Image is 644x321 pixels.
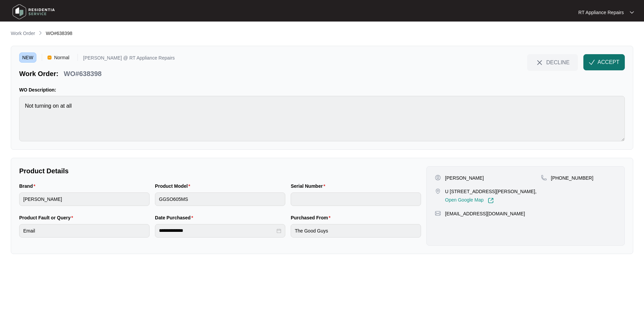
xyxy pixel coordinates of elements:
img: map-pin [541,175,547,181]
label: Date Purchased [155,214,196,221]
img: dropdown arrow [630,11,634,14]
input: Product Fault or Query [19,224,150,238]
span: DECLINE [546,59,570,66]
input: Serial Number [291,192,421,206]
input: Brand [19,192,150,206]
p: [EMAIL_ADDRESS][DOMAIN_NAME] [445,210,525,217]
button: check-IconACCEPT [583,54,625,70]
img: Vercel Logo [47,56,52,60]
label: Product Model [155,183,193,189]
input: Product Model [155,192,285,206]
p: Product Details [19,166,421,176]
img: Link-External [488,198,494,204]
a: Work Order [9,30,36,37]
button: close-IconDECLINE [527,54,578,70]
label: Product Fault or Query [19,214,76,221]
label: Serial Number [291,183,328,189]
img: user-pin [435,175,441,181]
input: Purchased From [291,224,421,238]
p: WO#638398 [64,69,101,78]
textarea: Not turning on at all [19,96,625,141]
p: [PHONE_NUMBER] [551,175,593,181]
p: U [STREET_ADDRESS][PERSON_NAME], [445,188,537,195]
img: map-pin [435,210,441,216]
label: Brand [19,183,38,189]
p: [PERSON_NAME] @ RT Appliance Repairs [83,56,175,63]
span: Normal [52,52,72,63]
img: map-pin [435,188,441,194]
input: Date Purchased [159,227,275,234]
img: check-Icon [589,59,595,65]
p: WO Description: [19,86,625,93]
p: RT Appliance Repairs [578,9,624,16]
img: residentia service logo [10,2,57,22]
span: NEW [19,52,36,63]
p: [PERSON_NAME] [445,175,484,181]
p: Work Order [11,30,35,37]
img: close-Icon [536,59,544,67]
p: Work Order: [19,69,58,78]
a: Open Google Map [445,198,493,204]
span: ACCEPT [598,58,619,66]
label: Purchased From [291,214,333,221]
img: chevron-right [38,30,43,36]
span: WO#638398 [46,31,72,36]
